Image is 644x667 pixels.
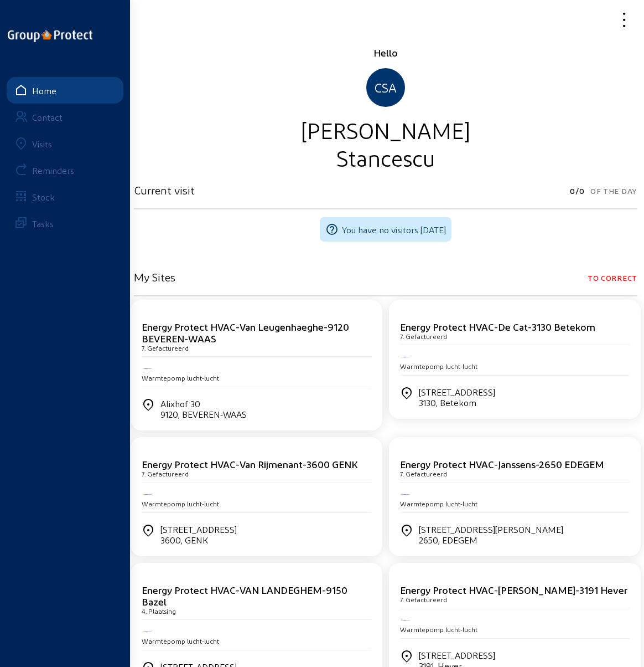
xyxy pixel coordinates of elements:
[400,321,595,332] cam-card-title: Energy Protect HVAC-De Cat-3130 Betekom
[400,584,627,596] cam-card-title: Energy Protect HVAC-[PERSON_NAME]-3191 Hever
[142,493,153,496] img: Energy Protect HVAC
[160,524,237,545] div: [STREET_ADDRESS]
[419,524,563,545] div: [STREET_ADDRESS][PERSON_NAME]
[7,77,123,104] a: Home
[160,409,247,419] div: 9120, BEVEREN-WAAS
[32,218,54,229] div: Tasks
[400,619,411,622] img: Energy Protect HVAC
[570,183,585,199] span: 0/0
[134,183,195,197] h3: Current visit
[400,362,477,370] span: Warmtepomp lucht-lucht
[400,356,411,358] img: Energy Protect HVAC
[7,104,123,130] a: Contact
[342,224,446,235] span: You have no visitors [DATE]
[134,270,175,284] h3: My Sites
[7,130,123,157] a: Visits
[142,458,358,470] cam-card-title: Energy Protect HVAC-Van Rijmenant-3600 GENK
[400,332,447,340] cam-card-subtitle: 7. Gefactureerd
[588,270,637,286] span: To correct
[142,344,189,352] cam-card-subtitle: 7. Gefactureerd
[419,387,495,408] div: [STREET_ADDRESS]
[142,500,219,507] span: Warmtepomp lucht-lucht
[366,68,405,107] div: CSA
[419,535,563,545] div: 2650, EDEGEM
[142,321,349,344] cam-card-title: Energy Protect HVAC-Van Leugenhaeghe-9120 BEVEREN-WAAS
[400,596,447,603] cam-card-subtitle: 7. Gefactureerd
[32,85,56,96] div: Home
[8,30,92,42] img: logo-oneline.png
[32,138,52,149] div: Visits
[142,637,219,645] span: Warmtepomp lucht-lucht
[134,116,637,143] div: [PERSON_NAME]
[325,223,339,236] mat-icon: help_outline
[7,183,123,210] a: Stock
[32,112,63,122] div: Contact
[142,374,219,382] span: Warmtepomp lucht-lucht
[160,535,237,545] div: 3600, GENK
[160,398,247,419] div: Alixhof 30
[134,46,637,59] div: Hello
[7,157,123,183] a: Reminders
[142,584,347,607] cam-card-title: Energy Protect HVAC-VAN LANDEGHEM-9150 Bazel
[142,607,176,615] cam-card-subtitle: 4. Plaatsing
[590,183,637,199] span: Of the day
[400,625,477,633] span: Warmtepomp lucht-lucht
[400,500,477,507] span: Warmtepomp lucht-lucht
[7,210,123,237] a: Tasks
[400,458,604,470] cam-card-title: Energy Protect HVAC-Janssens-2650 EDEGEM
[419,397,495,408] div: 3130, Betekom
[142,470,189,478] cam-card-subtitle: 7. Gefactureerd
[400,470,447,478] cam-card-subtitle: 7. Gefactureerd
[142,367,153,370] img: Energy Protect HVAC
[32,192,55,202] div: Stock
[32,165,74,176] div: Reminders
[134,143,637,171] div: Stancescu
[142,630,153,633] img: Energy Protect HVAC
[400,493,411,496] img: Energy Protect HVAC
